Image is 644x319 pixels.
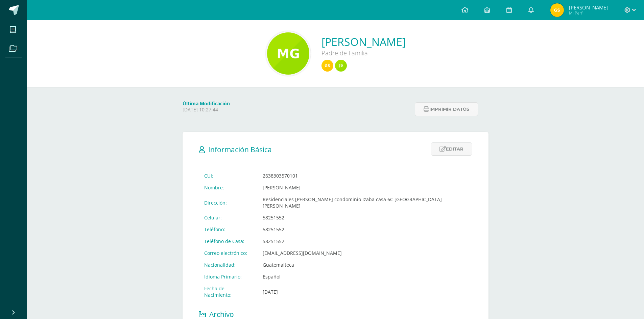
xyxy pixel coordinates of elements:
td: Celular: [199,212,257,223]
td: Nombre: [199,182,257,193]
img: b96dd54789cf56ac017d8f07b5fce2d2.png [550,3,564,17]
td: 58251552 [257,223,472,235]
div: Padre de Familia [321,49,406,57]
td: Dirección: [199,193,257,212]
td: 2638303570101 [257,170,472,182]
span: Información Básica [208,145,272,154]
td: [DATE] [257,283,472,301]
td: Español [257,271,472,283]
span: [PERSON_NAME] [569,4,608,11]
td: Residenciales [PERSON_NAME] condominio Izaba casa 6C [GEOGRAPHIC_DATA][PERSON_NAME] [257,193,472,212]
td: 58251552 [257,212,472,223]
img: 64e207ebb154d4ac2cf9dce815da56c6.png [267,32,309,75]
td: CUI: [199,170,257,182]
span: Mi Perfil [569,10,608,16]
td: Guatemalteca [257,259,472,271]
a: [PERSON_NAME] [321,34,406,49]
td: Fecha de Nacimiento: [199,283,257,301]
td: [EMAIL_ADDRESS][DOMAIN_NAME] [257,247,472,259]
td: [PERSON_NAME] [257,182,472,193]
td: Teléfono de Casa: [199,235,257,247]
td: 58251552 [257,235,472,247]
img: 6a950844908aa9ce18242603d3adcf04.png [321,60,333,72]
p: [DATE] 10:27:44 [183,107,411,113]
span: Archivo [209,310,234,319]
a: Editar [431,142,472,156]
img: 54070c7224606e66c988a77353cd2806.png [335,60,347,72]
td: Nacionalidad: [199,259,257,271]
td: Idioma Primario: [199,271,257,283]
td: Correo electrónico: [199,247,257,259]
button: Imprimir datos [415,102,478,116]
h4: Última Modificación [183,100,411,107]
td: Teléfono: [199,223,257,235]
